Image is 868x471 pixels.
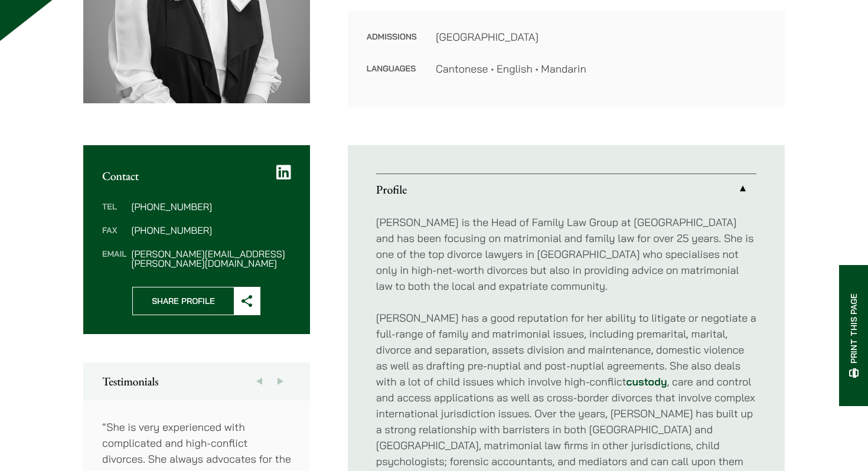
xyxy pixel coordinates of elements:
[367,29,417,61] dt: Admissions
[131,202,291,211] dd: [PHONE_NUMBER]
[102,169,291,183] h2: Contact
[436,29,766,45] dd: [GEOGRAPHIC_DATA]
[376,214,756,294] p: [PERSON_NAME] is the Head of Family Law Group at [GEOGRAPHIC_DATA] and has been focusing on matri...
[436,61,766,77] dd: Cantonese • English • Mandarin
[102,249,126,268] dt: Email
[626,375,667,388] a: custody
[133,287,234,315] span: Share Profile
[102,374,291,388] h2: Testimonials
[132,287,260,315] button: Share Profile
[376,174,756,205] a: Profile
[131,225,291,235] dd: [PHONE_NUMBER]
[367,61,417,77] dt: Languages
[102,202,126,225] dt: Tel
[131,249,291,268] dd: [PERSON_NAME][EMAIL_ADDRESS][PERSON_NAME][DOMAIN_NAME]
[102,225,126,249] dt: Fax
